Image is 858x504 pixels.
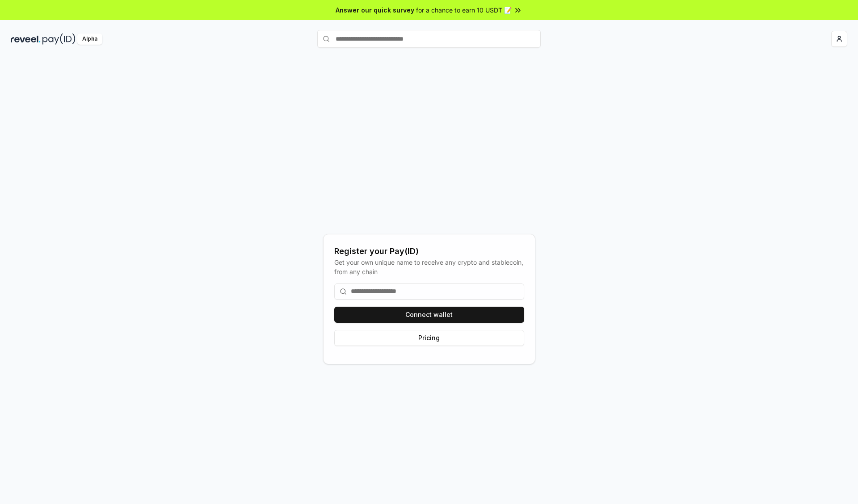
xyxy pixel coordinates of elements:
button: Pricing [334,330,524,346]
div: Get your own unique name to receive any crypto and stablecoin, from any chain [334,258,524,276]
div: Alpha [77,33,102,45]
button: Connect wallet [334,307,524,323]
span: for a chance to earn 10 USDT 📝 [416,5,512,15]
img: pay_id [42,33,76,45]
img: reveel_dark [11,33,41,45]
div: Register your Pay(ID) [334,245,524,258]
span: Answer our quick survey [336,5,414,15]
